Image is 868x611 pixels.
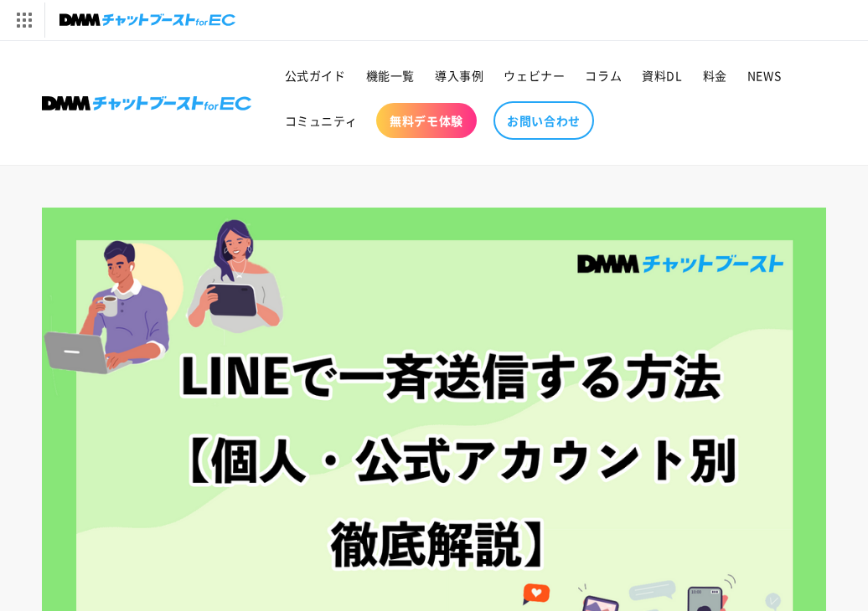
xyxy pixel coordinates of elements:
a: 機能一覧 [356,58,425,93]
a: コラム [575,58,632,93]
a: ウェビナー [493,58,575,93]
a: 導入事例 [425,58,493,93]
span: 機能一覧 [366,68,415,83]
span: 無料デモ体験 [390,113,463,128]
img: チャットブーストforEC [59,8,235,32]
a: お問い合わせ [493,101,594,140]
span: 資料DL [642,68,682,83]
img: 株式会社DMM Boost [42,96,251,110]
span: NEWS [747,68,781,83]
span: お問い合わせ [507,113,581,128]
a: 無料デモ体験 [376,103,477,138]
span: 公式ガイド [285,68,346,83]
a: NEWS [737,58,791,93]
span: ウェビナー [504,68,565,83]
a: 料金 [693,58,737,93]
img: サービス [3,3,44,38]
a: コミュニティ [275,103,369,138]
span: 導入事例 [435,68,483,83]
span: コラム [585,68,622,83]
a: 資料DL [632,58,692,93]
span: コミュニティ [285,113,359,128]
a: 公式ガイド [275,58,356,93]
span: 料金 [703,68,727,83]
